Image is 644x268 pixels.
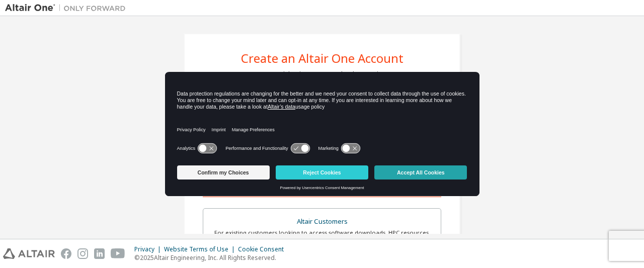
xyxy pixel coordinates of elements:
img: linkedin.svg [94,248,105,259]
img: Altair One [5,3,131,13]
img: facebook.svg [61,248,71,259]
div: Website Terms of Use [164,245,238,253]
div: Privacy [134,245,164,253]
div: Altair Customers [209,215,435,229]
img: youtube.svg [111,248,125,259]
div: Create an Altair One Account [241,52,404,64]
div: Cookie Consent [238,245,290,253]
img: instagram.svg [77,248,88,259]
div: For Free Trials, Licenses, Downloads, Learning & Documentation and so much more. [252,70,392,86]
div: For existing customers looking to access software downloads, HPC resources, community, trainings ... [209,229,435,245]
p: © 2025 Altair Engineering, Inc. All Rights Reserved. [134,253,290,262]
img: altair_logo.svg [3,248,55,259]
